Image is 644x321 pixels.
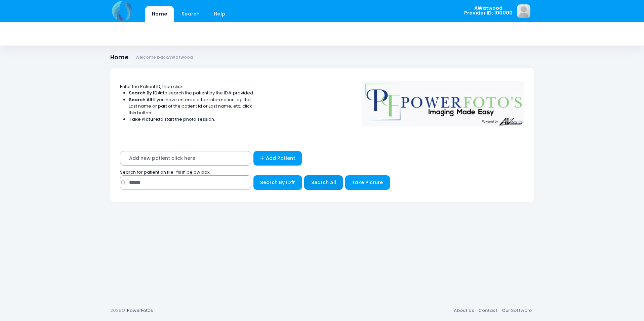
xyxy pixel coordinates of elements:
a: About Us [451,304,476,317]
a: Search [175,6,206,22]
a: Our Software [499,304,534,317]
button: Search By ID# [253,175,302,190]
strong: Search All: [129,96,153,103]
img: image [517,4,530,18]
a: Home [145,6,174,22]
span: Search for patient on file : fill in below box; [120,169,210,175]
li: If you have entered other information, eg the Last name or part of the patient id or Last name, e... [129,96,254,116]
li: to search the patient by the ID# provided. [129,90,254,96]
a: Help [207,6,232,22]
strong: Take Picture: [129,116,159,122]
span: Take Picture [352,179,383,186]
img: Logo [359,77,527,126]
a: Add Patient [253,151,302,166]
span: Search All [311,179,336,186]
span: AWatwood Provider ID: 100000 [464,6,513,16]
span: 2025© [110,307,125,314]
strong: AWatwood [168,54,193,60]
span: Search By ID# [260,179,295,186]
span: Add new patient click here [120,151,251,166]
span: Enter the Patient ID, then click [120,83,183,90]
a: PowerFotos [127,307,153,314]
a: Contact [476,304,499,317]
small: Welcome back [135,55,193,60]
button: Take Picture [345,175,390,190]
button: Search All [304,175,343,190]
h1: Home [110,54,193,61]
li: to start the photo session. [129,116,254,123]
strong: Search By ID#: [129,90,163,96]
